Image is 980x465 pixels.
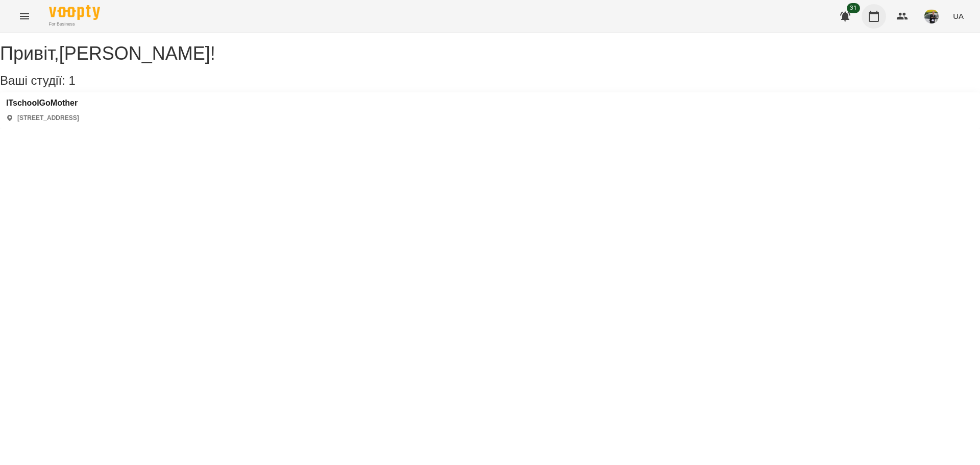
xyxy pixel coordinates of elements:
[68,74,75,87] span: 1
[847,3,860,13] span: 31
[953,11,964,21] span: UA
[12,4,37,29] button: Menu
[17,114,79,123] p: [STREET_ADDRESS]
[924,9,939,23] img: a92d573242819302f0c564e2a9a4b79e.jpg
[949,7,968,26] button: UA
[49,21,100,28] span: For Business
[49,5,100,20] img: Voopty Logo
[6,99,79,108] a: ITschoolGoMother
